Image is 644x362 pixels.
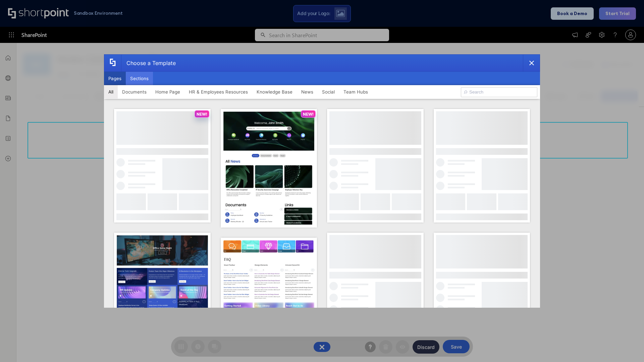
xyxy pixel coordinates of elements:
[126,72,153,85] button: Sections
[151,85,184,99] button: Home Page
[297,85,318,99] button: News
[184,85,252,99] button: HR & Employees Resources
[339,85,372,99] button: Team Hubs
[318,85,339,99] button: Social
[104,85,118,99] button: All
[610,330,644,362] iframe: Chat Widget
[461,87,537,97] input: Search
[118,85,151,99] button: Documents
[104,72,126,85] button: Pages
[197,112,207,117] p: NEW!
[104,54,540,308] div: template selector
[303,112,314,117] p: NEW!
[252,85,297,99] button: Knowledge Base
[121,55,176,71] div: Choose a Template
